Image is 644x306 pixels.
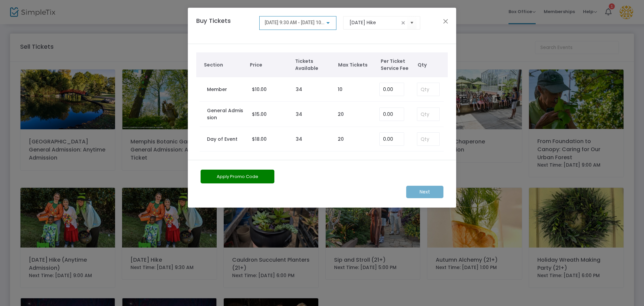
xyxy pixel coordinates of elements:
[418,61,444,69] span: Qty
[417,83,439,96] input: Qty
[380,133,404,145] input: Enter Service Fee
[207,86,227,93] label: Member
[204,61,244,69] span: Section
[252,111,267,118] span: $15.00
[338,86,342,93] label: 10
[252,136,267,142] span: $18.00
[296,111,302,118] label: 34
[380,108,404,121] input: Enter Service Fee
[338,136,344,143] label: 20
[252,86,267,93] span: $10.00
[399,19,407,27] span: clear
[338,111,344,118] label: 20
[207,107,245,121] label: General Admission
[417,133,439,145] input: Qty
[201,170,274,183] button: Apply Promo Code
[338,61,374,69] span: Max Tickets
[250,61,288,69] span: Price
[380,83,404,96] input: Enter Service Fee
[381,58,414,72] span: Per Ticket Service Fee
[295,58,331,72] span: Tickets Available
[407,16,417,30] button: Select
[417,108,439,121] input: Qty
[296,86,302,93] label: 34
[193,16,256,35] h4: Buy Tickets
[207,136,237,143] label: Day of Event
[265,20,336,25] span: [DATE] 9:30 AM - [DATE] 10:00 AM
[350,19,399,26] input: Select an event
[296,136,302,143] label: 34
[441,17,450,26] button: Close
